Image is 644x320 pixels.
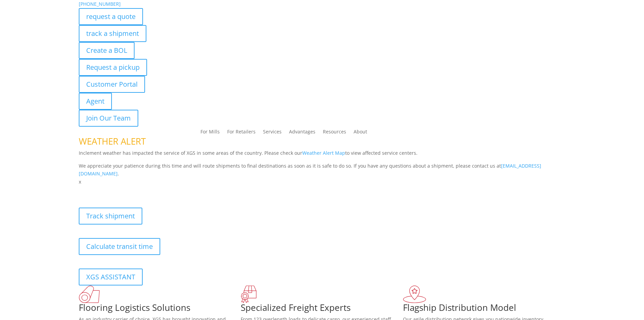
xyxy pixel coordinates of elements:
h1: Flooring Logistics Solutions [79,303,241,315]
span: WEATHER ALERT [79,135,146,147]
a: track a shipment [79,25,146,42]
a: Services [263,129,282,137]
h1: Flagship Distribution Model [403,303,565,315]
a: Track shipment [79,208,142,225]
a: XGS ASSISTANT [79,269,143,285]
a: Agent [79,93,112,110]
a: Advantages [289,129,315,137]
a: About [354,129,367,137]
a: [PHONE_NUMBER] [79,1,121,7]
h1: Specialized Freight Experts [241,303,403,315]
p: x [79,178,566,186]
a: Resources [323,129,346,137]
img: xgs-icon-focused-on-flooring-red [241,285,257,303]
a: Join Our Team [79,110,138,127]
a: Calculate transit time [79,238,160,255]
a: Request a pickup [79,59,147,76]
a: Customer Portal [79,76,145,93]
a: Create a BOL [79,42,135,59]
img: xgs-icon-total-supply-chain-intelligence-red [79,285,100,303]
p: Inclement weather has impacted the service of XGS in some areas of the country. Please check our ... [79,149,566,162]
p: We appreciate your patience during this time and will route shipments to final destinations as so... [79,162,566,178]
b: Visibility, transparency, and control for your entire supply chain. [79,187,230,193]
img: xgs-icon-flagship-distribution-model-red [403,285,426,303]
a: Weather Alert Map [302,150,345,156]
a: request a quote [79,8,143,25]
a: For Mills [200,129,220,137]
a: For Retailers [227,129,256,137]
